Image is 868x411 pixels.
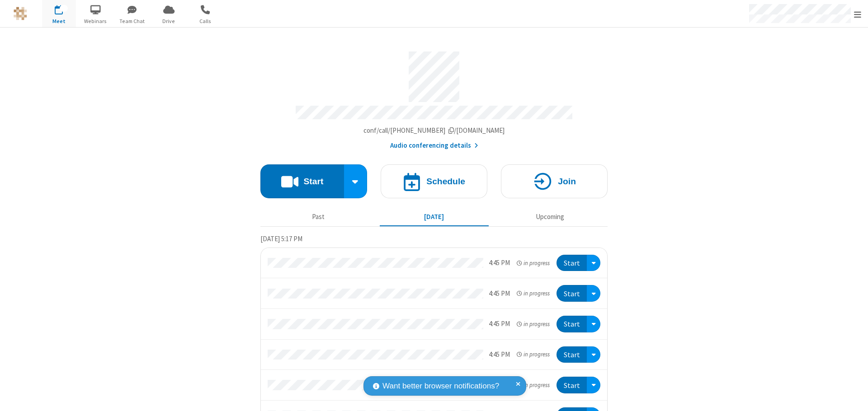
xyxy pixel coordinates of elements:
span: Want better browser notifications? [382,380,499,392]
button: Start [557,285,587,302]
button: Schedule [381,164,487,198]
em: in progress [517,320,550,328]
button: Upcoming [495,208,604,225]
span: Webinars [79,17,113,25]
div: Open menu [587,346,600,363]
button: Audio conferencing details [390,140,478,151]
button: [DATE] [380,208,489,225]
span: Team Chat [115,17,149,25]
div: Open menu [587,255,600,271]
div: 12 [60,5,68,12]
button: Join [501,164,608,198]
button: Start [260,164,344,198]
h4: Join [558,177,576,186]
button: Past [264,208,373,225]
span: Copy my meeting room link [363,126,505,135]
button: Copy my meeting room linkCopy my meeting room link [363,126,505,136]
em: in progress [517,350,550,359]
div: Open menu [587,285,600,302]
div: Open menu [587,316,600,332]
span: Calls [189,17,222,25]
em: in progress [517,289,550,298]
img: QA Selenium DO NOT DELETE OR CHANGE [14,7,27,20]
em: in progress [517,259,550,267]
span: Drive [152,17,186,25]
div: 4:45 PM [489,319,510,329]
div: 4:45 PM [489,350,510,360]
em: in progress [517,381,550,389]
h4: Start [303,177,323,186]
button: Start [557,255,587,271]
div: 4:45 PM [489,289,510,299]
div: Start conference options [344,164,368,198]
section: Account details [260,45,608,151]
button: Start [557,316,587,332]
h4: Schedule [426,177,465,186]
button: Start [557,346,587,363]
div: Open menu [587,377,600,393]
span: [DATE] 5:17 PM [260,234,302,243]
button: Start [557,377,587,393]
span: Meet [42,17,76,25]
div: 4:45 PM [489,258,510,268]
